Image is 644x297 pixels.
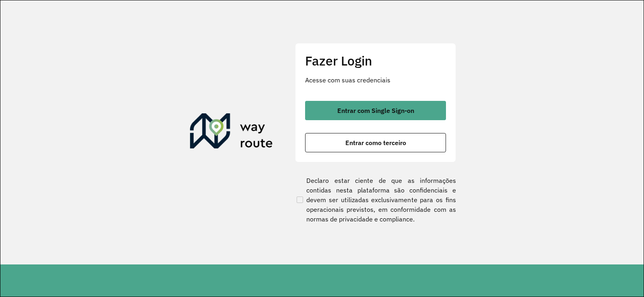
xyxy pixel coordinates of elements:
[305,101,446,120] button: button
[190,113,273,152] img: Roteirizador AmbevTech
[345,139,406,146] span: Entrar como terceiro
[305,133,446,152] button: button
[305,75,446,85] p: Acesse com suas credenciais
[337,107,414,114] span: Entrar com Single Sign-on
[305,53,446,68] h2: Fazer Login
[295,176,456,224] label: Declaro estar ciente de que as informações contidas nesta plataforma são confidenciais e devem se...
